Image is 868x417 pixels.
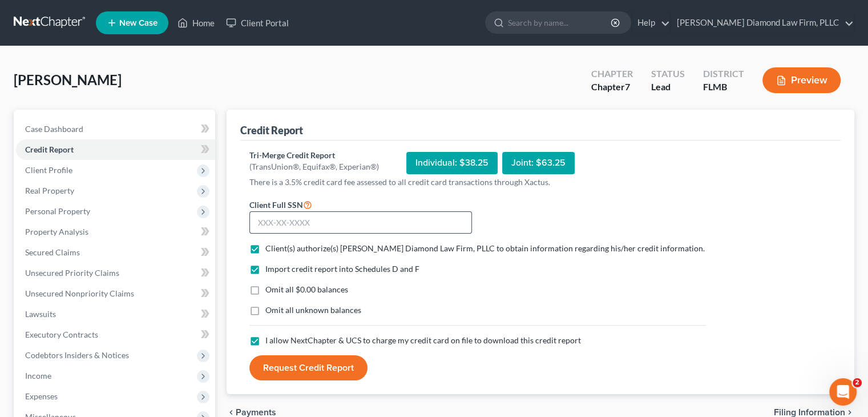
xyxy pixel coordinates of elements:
[265,284,348,294] span: Omit all $0.00 balances
[762,67,841,93] button: Preview
[25,371,51,380] span: Income
[25,227,88,236] span: Property Analysis
[774,408,854,417] button: Filing Information chevron_right
[16,283,215,304] a: Unsecured Nonpriority Claims
[502,152,575,174] div: Joint: $63.25
[227,408,236,417] i: chevron_left
[240,123,303,137] div: Credit Report
[249,211,472,234] input: XXX-XX-XXXX
[227,408,276,417] button: chevron_left Payments
[25,124,83,134] span: Case Dashboard
[25,268,119,278] span: Unsecured Priority Claims
[25,391,58,401] span: Expenses
[25,247,80,257] span: Secured Claims
[25,206,90,216] span: Personal Property
[591,67,633,81] div: Chapter
[845,408,854,417] i: chevron_right
[249,200,303,210] span: Client Full SSN
[265,264,419,274] span: Import credit report into Schedules D and F
[671,13,854,33] a: [PERSON_NAME] Diamond Law Firm, PLLC
[249,177,706,188] p: There is a 3.5% credit card fee assessed to all credit card transactions through Xactus.
[829,378,857,406] iframe: Intercom live chat
[16,263,215,283] a: Unsecured Priority Claims
[119,19,158,27] span: New Case
[508,12,612,33] input: Search by name...
[25,145,74,154] span: Credit Report
[625,81,630,92] span: 7
[774,408,845,417] span: Filing Information
[249,150,379,161] div: Tri-Merge Credit Report
[25,309,56,319] span: Lawsuits
[703,67,744,81] div: District
[25,186,74,195] span: Real Property
[220,13,294,33] a: Client Portal
[249,161,379,173] div: (TransUnion®, Equifax®, Experian®)
[406,152,498,174] div: Individual: $38.25
[651,67,685,81] div: Status
[265,335,581,345] span: I allow NextChapter & UCS to charge my credit card on file to download this credit report
[632,13,670,33] a: Help
[16,222,215,242] a: Property Analysis
[853,378,862,387] span: 2
[249,355,368,380] button: Request Credit Report
[591,81,633,94] div: Chapter
[25,350,129,360] span: Codebtors Insiders & Notices
[16,304,215,324] a: Lawsuits
[16,139,215,160] a: Credit Report
[25,330,98,339] span: Executory Contracts
[265,243,705,253] span: Client(s) authorize(s) [PERSON_NAME] Diamond Law Firm, PLLC to obtain information regarding his/h...
[703,81,744,94] div: FLMB
[14,71,122,88] span: [PERSON_NAME]
[265,305,361,315] span: Omit all unknown balances
[651,81,685,94] div: Lead
[16,242,215,263] a: Secured Claims
[16,324,215,345] a: Executory Contracts
[25,288,134,298] span: Unsecured Nonpriority Claims
[16,119,215,139] a: Case Dashboard
[172,13,220,33] a: Home
[236,408,276,417] span: Payments
[25,165,72,175] span: Client Profile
